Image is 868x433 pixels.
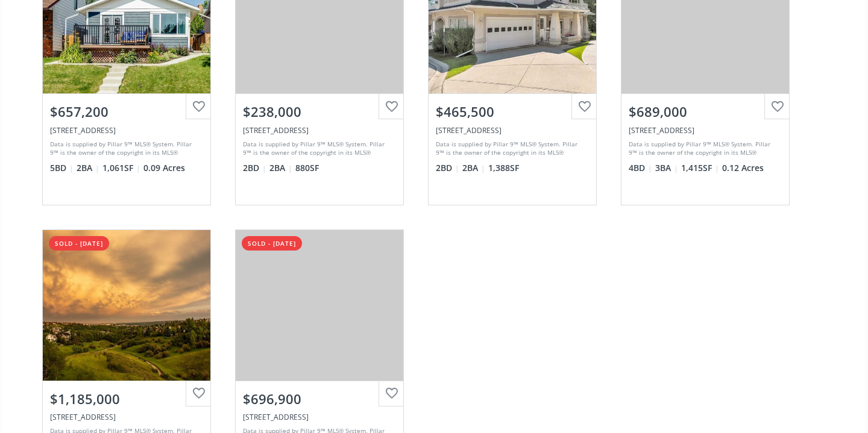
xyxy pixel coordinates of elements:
[50,125,203,136] div: 23 Edgeford Road NW, Calgary, AB T3A 2S5
[629,140,779,158] div: Data is supplied by Pillar 9™ MLS® System. Pillar 9™ is the owner of the copyright in its MLS® Sy...
[269,162,292,174] span: 2 BA
[50,140,200,158] div: Data is supplied by Pillar 9™ MLS® System. Pillar 9™ is the owner of the copyright in its MLS® Sy...
[655,162,678,174] span: 3 BA
[50,162,74,174] span: 5 BD
[436,102,589,121] div: $465,500
[243,412,396,422] div: 236 Edgeland Road NW, Calgary, AB T3A 2Z1
[436,162,459,174] span: 2 BD
[629,102,782,121] div: $689,000
[436,125,589,136] div: 38 Edgeridge Terrace NW, Calgary, AB T3A 6C2
[243,162,266,174] span: 2 BD
[436,140,586,158] div: Data is supplied by Pillar 9™ MLS® System. Pillar 9™ is the owner of the copyright in its MLS® Sy...
[50,390,203,408] div: $1,185,000
[722,162,764,174] span: 0.12 Acres
[143,162,185,174] span: 0.09 Acres
[243,125,396,136] div: 2833 Edenwold Heights NW #2833, Calgary, AB T3A 3Y5
[243,102,396,121] div: $238,000
[243,140,393,158] div: Data is supplied by Pillar 9™ MLS® System. Pillar 9™ is the owner of the copyright in its MLS® Sy...
[629,125,782,136] div: 68 Edgewood Drive NW, Calgary, AB T3A 2T5
[629,162,652,174] span: 4 BD
[681,162,719,174] span: 1,415 SF
[50,412,203,422] div: 55 Edgepark Rise NW, Calgary, AB T3A 4G4
[295,162,319,174] span: 880 SF
[462,162,485,174] span: 2 BA
[50,102,203,121] div: $657,200
[77,162,99,174] span: 2 BA
[102,162,140,174] span: 1,061 SF
[243,390,396,408] div: $696,900
[488,162,519,174] span: 1,388 SF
